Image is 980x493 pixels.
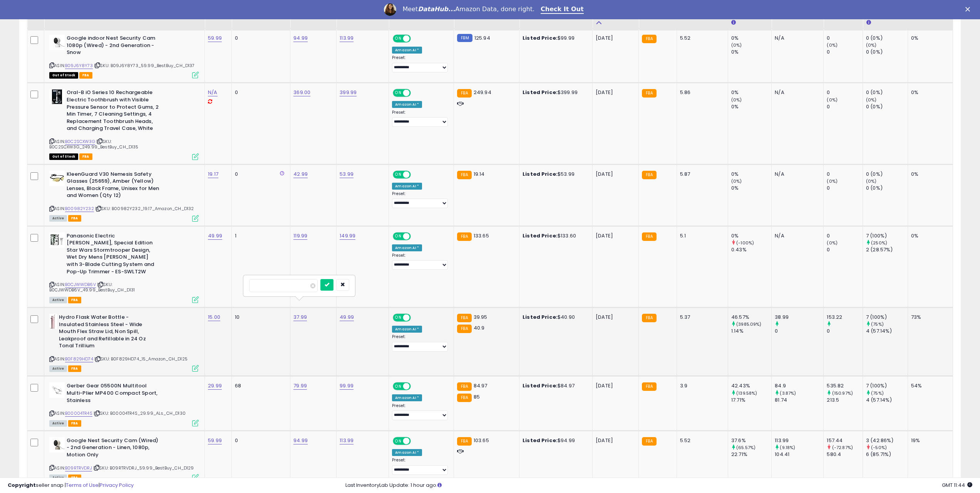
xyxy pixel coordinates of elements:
[731,185,771,192] div: 0%
[340,89,357,96] a: 399.99
[731,103,771,110] div: 0%
[827,328,863,335] div: 0
[49,420,67,427] span: All listings currently available for purchase on Amazon
[235,437,284,444] div: 0
[68,365,81,372] span: FBA
[731,178,742,184] small: (0%)
[392,183,422,190] div: Amazon AI *
[736,321,762,327] small: (3985.09%)
[474,313,487,321] span: 39.95
[384,3,396,16] img: Profile image for Georgie
[65,281,96,288] a: B0CJWWDB6V
[523,89,558,96] b: Listed Price:
[394,315,403,321] span: ON
[827,103,863,110] div: 0
[871,390,884,396] small: (75%)
[208,313,220,321] a: 15.00
[871,444,887,451] small: (-50%)
[392,458,448,475] div: Preset:
[49,437,65,453] img: 21SM9MxncmL._SL40_.jpg
[775,314,823,321] div: 38.99
[731,382,771,389] div: 42.43%
[79,72,92,79] span: FBA
[523,232,586,239] div: $133.60
[911,382,947,389] div: 54%
[731,232,771,239] div: 0%
[68,420,81,427] span: FBA
[392,403,448,421] div: Preset:
[392,110,448,127] div: Preset:
[911,314,947,321] div: 73%
[965,7,973,12] div: Close
[832,390,853,396] small: (150.97%)
[49,232,65,248] img: 41QI3tguSGL._SL40_.jpg
[49,232,199,302] div: ASIN:
[49,138,139,150] span: | SKU: B0C2SCXW3G_249.99_BestBuy_CH_D135
[394,233,403,239] span: ON
[871,321,884,327] small: (75%)
[731,35,771,42] div: 0%
[457,171,471,179] small: FBA
[49,215,67,222] span: All listings currently available for purchase on Amazon
[523,232,558,239] b: Listed Price:
[340,232,355,240] a: 149.99
[392,394,422,401] div: Amazon AI *
[457,232,471,241] small: FBA
[731,42,742,48] small: (0%)
[457,437,471,446] small: FBA
[208,170,218,178] a: 19.17
[827,451,863,458] div: 580.4
[65,205,94,212] a: B00982Y232
[911,35,947,42] div: 0%
[8,481,36,489] strong: Copyright
[731,89,771,96] div: 0%
[208,89,217,96] a: N/A
[67,171,160,201] b: KleenGuard V30 Nemesis Safety Glasses (25659), Amber (Yellow) Lenses, Black Frame, Unisex for Men...
[402,5,534,13] div: Meet Amazon Data, done right.
[523,34,558,42] b: Listed Price:
[474,393,480,400] span: 85
[866,314,907,321] div: 7 (100%)
[523,437,586,444] div: $94.99
[392,244,422,251] div: Amazon AI *
[775,397,823,404] div: 81.74
[596,382,627,389] div: [DATE]
[596,171,627,178] div: [DATE]
[474,34,490,42] span: 125.94
[235,232,284,239] div: 1
[680,89,722,96] div: 5.86
[911,437,947,444] div: 19%
[49,281,135,293] span: | SKU: B0CJWWDB6V_49.99_BestBuy_CH_D131
[523,89,586,96] div: $399.99
[866,35,907,42] div: 0 (0%)
[67,89,160,134] b: Oral-B iO Series 10 Rechargeable Electric Toothbrush with Visible Pressure Sensor to Protect Gums...
[680,437,722,444] div: 5.52
[827,171,863,178] div: 0
[523,314,586,321] div: $40.90
[49,382,199,425] div: ASIN:
[832,444,853,451] small: (-72.87%)
[731,49,771,56] div: 0%
[235,171,284,178] div: 0
[392,253,448,270] div: Preset:
[827,397,863,404] div: 213.5
[474,382,487,389] span: 84.97
[59,314,152,352] b: Hydro Flask Water Bottle - Insulated Stainless Steel - Wide Mouth Flex Straw Lid, Non Spill, Leak...
[65,465,92,471] a: B09RTRVDRJ
[208,437,222,444] a: 59.99
[827,437,863,444] div: 157.44
[410,90,422,96] span: OFF
[596,35,627,42] div: [DATE]
[642,35,656,43] small: FBA
[65,62,93,69] a: B09J6Y8Y73
[49,89,65,104] img: 41JIbJkolRL._SL40_.jpg
[293,232,307,240] a: 119.99
[410,233,422,239] span: OFF
[827,314,863,321] div: 153.22
[911,171,947,178] div: 0%
[49,365,67,372] span: All listings currently available for purchase on Amazon
[866,185,907,192] div: 0 (0%)
[731,246,771,253] div: 0.43%
[235,314,284,321] div: 10
[827,42,838,48] small: (0%)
